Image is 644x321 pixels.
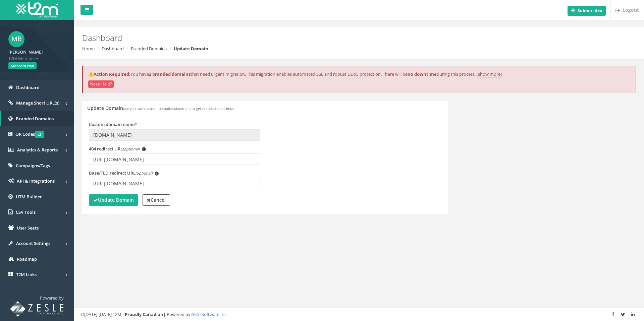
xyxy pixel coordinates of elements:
[478,71,500,77] a: show more
[15,131,44,137] span: QR Codes
[568,6,606,16] button: Submit idea
[8,55,65,62] span: T2M Member
[16,116,54,122] span: Branded Domains
[89,153,260,165] input: Enter 404 redirect URL
[123,146,140,151] em: (optional)
[125,311,163,317] strong: Proudly Canadian
[17,225,39,231] span: User Seats
[16,240,50,246] span: Account Settings
[82,34,542,42] h2: Dashboard
[89,146,146,152] label: 404 redirect URL
[17,147,58,153] span: Analytics & Reports
[89,121,137,128] label: Custom domain name
[16,163,50,169] span: Campaigns/Tags
[89,194,138,206] button: Update Domain
[89,170,159,176] label: Base/TLD redirect URL
[89,129,260,141] input: Enter domain name
[16,194,42,200] span: UTM Builder
[16,84,40,90] span: Dashboard
[89,178,260,189] input: Enter TLD redirect URL
[40,295,64,301] span: Powered by
[408,71,437,77] strong: no downtime
[16,271,37,277] span: T2M Links
[149,71,191,77] strong: 2 branded domains
[147,197,166,203] strong: Cancel
[8,31,24,47] span: MB
[8,49,43,55] strong: [PERSON_NAME]
[17,178,55,184] span: API & Integrations
[174,46,208,52] strong: Update Domain
[191,311,227,317] a: Zesle Software Inc.
[16,2,58,17] img: T2M
[155,172,159,176] span: i
[16,209,36,215] span: CSV Tools
[35,131,44,138] span: v2
[8,47,65,61] a: [PERSON_NAME] T2M Member
[88,71,130,77] strong: ⚠️Action Required:
[88,80,114,88] button: Need Help?
[131,46,167,52] a: Branded Domains
[80,311,637,318] div: ©[DATE]-[DATE] T2M – | Powered by
[82,46,95,52] a: Home
[136,171,152,176] em: (optional)
[102,46,124,52] a: Dashboard
[10,301,64,317] img: T2M URL Shortener powered by Zesle Software Inc.
[16,100,59,106] span: Manage Short URL(s)
[87,106,235,111] h5: Update Domain
[17,256,37,262] span: Roadmap
[8,62,37,69] span: Standard Plan
[93,197,134,203] strong: Update Domain
[142,147,146,151] span: i
[578,8,602,13] b: Submit idea
[123,106,235,111] small: use your own custom domain/subdomain to get branded short links.
[143,194,170,206] a: Cancel
[88,71,630,77] p: You have that need urgent migration. This migration enables automated SSL and robust DDoS protect...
